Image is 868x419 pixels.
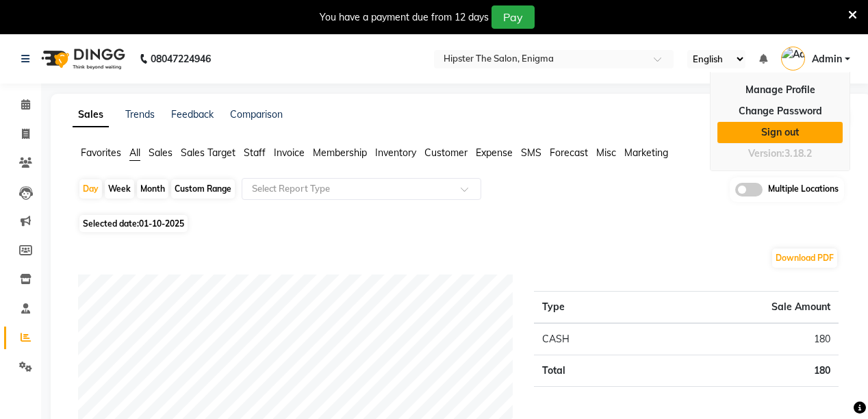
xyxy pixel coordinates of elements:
[812,52,842,66] span: Admin
[717,101,843,122] a: Change Password
[79,215,188,232] span: Selected date:
[320,10,489,25] div: You have a payment due from 12 days
[772,249,837,268] button: Download PDF
[534,291,646,323] th: Type
[717,144,843,164] div: Version:3.18.2
[81,147,121,159] span: Favorites
[151,40,211,78] b: 08047224946
[596,147,616,159] span: Misc
[768,183,839,196] span: Multiple Locations
[717,122,843,143] a: Sign out
[476,147,513,159] span: Expense
[230,108,283,120] a: Comparison
[646,355,839,386] td: 180
[171,179,235,199] div: Custom Range
[105,179,134,199] div: Week
[534,355,646,386] td: Total
[181,147,235,159] span: Sales Target
[149,147,173,159] span: Sales
[139,218,184,229] span: 01-10-2025
[137,179,168,199] div: Month
[550,147,588,159] span: Forecast
[717,79,843,101] a: Manage Profile
[624,147,668,159] span: Marketing
[424,147,468,159] span: Customer
[521,147,541,159] span: SMS
[171,108,214,120] a: Feedback
[274,147,305,159] span: Invoice
[492,5,535,29] button: Pay
[244,147,266,159] span: Staff
[534,323,646,355] td: CASH
[35,40,129,78] img: logo
[313,147,367,159] span: Membership
[646,323,839,355] td: 180
[375,147,416,159] span: Inventory
[125,108,155,120] a: Trends
[73,103,109,127] a: Sales
[79,179,102,199] div: Day
[129,147,140,159] span: All
[646,291,839,323] th: Sale Amount
[781,47,805,71] img: Admin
